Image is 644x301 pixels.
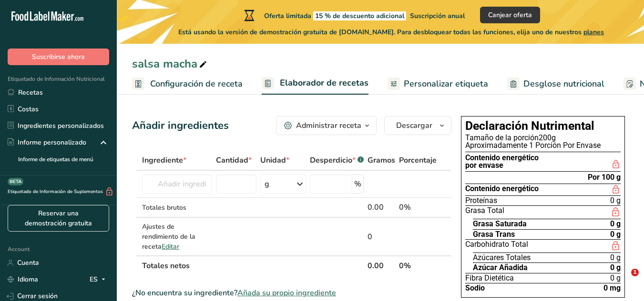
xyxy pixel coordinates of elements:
[473,231,515,238] span: Grasa Trans
[610,274,621,282] span: 0 g
[465,133,539,142] span: Tamaño de la porción
[488,10,532,20] span: Canjear oferta
[8,49,109,65] button: Suscribirse ahora
[8,271,38,288] a: Idioma
[465,241,528,252] span: Carbohidrato Total
[310,155,364,166] div: Desperdicio
[276,116,377,135] button: Administrar receta
[150,78,243,90] span: Configuración de receta
[8,137,86,147] div: Informe personalizado
[465,284,485,292] span: Sodio
[399,202,437,213] div: 0%
[410,11,465,20] span: Suscripción anual
[140,255,366,275] th: Totales netos
[142,155,186,166] span: Ingrediente
[260,155,289,166] span: Unidad
[465,197,497,204] span: Proteínas
[473,220,527,228] span: Grasa Saturada
[588,174,621,181] div: Por 100 g
[132,73,243,95] a: Configuración de receta
[612,269,634,291] iframe: Intercom live chat
[132,118,229,134] div: Añadir ingredientes
[583,28,604,37] span: planes
[396,120,432,131] span: Descargar
[465,120,621,132] h1: Declaración Nutrimental
[142,203,212,213] div: Totales brutos
[610,220,621,228] span: 0 g
[465,154,539,170] div: Contenido energético por envase
[473,254,531,262] span: Azúcares Totales
[473,264,528,272] span: Azúcar Añadida
[216,155,252,166] span: Cantidad
[132,287,451,299] div: ¿No encuentra su ingrediente?
[610,254,621,262] span: 0 g
[368,231,395,243] div: 0
[8,178,23,185] div: BETA
[631,269,639,276] span: 1
[296,120,361,131] div: Administrar receta
[368,155,395,166] span: Gramos
[480,7,540,23] button: Canjear oferta
[399,155,437,166] span: Porcentaje
[465,207,504,218] span: Grasa Total
[178,27,604,37] span: Está usando la versión de demostración gratuita de [DOMAIN_NAME]. Para desbloquear todas las func...
[280,77,368,89] span: Elaborador de recetas
[465,274,514,282] span: Fibra Dietética
[265,178,269,190] div: g
[162,242,179,251] span: Editar
[262,72,368,95] a: Elaborador de recetas
[8,205,109,232] a: Reservar una demostración gratuita
[366,255,397,275] th: 0.00
[610,197,621,204] span: 0 g
[523,78,604,90] span: Desglose nutricional
[465,142,621,149] div: Aproximadamente 1 Porción Por Envase
[388,73,488,95] a: Personalizar etiqueta
[237,287,336,299] span: Añada su propio ingrediente
[132,55,209,72] div: salsa macha
[142,222,212,252] div: Ajustes de rendimiento de la receta
[465,185,539,194] span: Contenido energético
[610,231,621,238] span: 0 g
[313,11,406,20] span: 15 % de descuento adicional
[610,264,621,272] span: 0 g
[465,134,621,142] div: 200g
[404,78,488,90] span: Personalizar etiqueta
[507,73,604,95] a: Desglose nutricional
[603,284,621,292] span: 0 mg
[32,52,85,62] span: Suscribirse ahora
[242,10,465,21] div: Oferta limitada
[90,274,109,285] div: ES
[397,255,439,275] th: 0%
[384,116,451,135] button: Descargar
[142,175,212,194] input: Añadir ingrediente
[368,202,395,213] div: 0.00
